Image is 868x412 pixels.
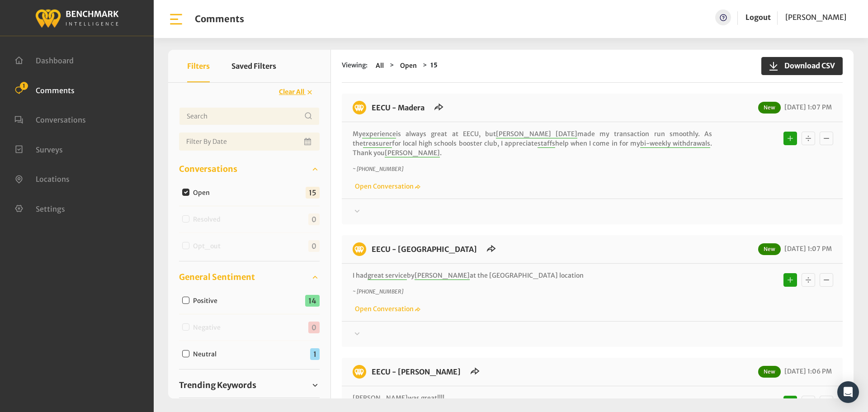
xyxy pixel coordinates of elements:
button: Open [397,61,420,71]
span: [PERSON_NAME] [353,394,408,403]
input: Positive [182,297,189,304]
a: Conversations [14,114,86,123]
a: Logout [745,9,771,25]
i: ~ [PHONE_NUMBER] [353,288,403,295]
span: [DATE] 1:07 PM [782,245,832,253]
a: Surveys [14,144,63,153]
img: bar [168,11,184,27]
label: Negative [190,323,228,332]
span: 1 [310,348,320,360]
span: [DATE] 1:07 PM [782,103,832,111]
span: great service [368,271,407,280]
button: Saved Filters [231,50,276,82]
div: Basic example [781,271,835,289]
i: ~ [PHONE_NUMBER] [353,166,403,172]
a: EECU - [PERSON_NAME] [372,367,461,376]
a: Comments 1 [14,85,75,94]
input: Date range input field [179,133,320,151]
label: Opt_out [190,242,228,251]
p: My is always great at EECU, but made my transaction run smoothly. As the for local high schools b... [353,129,712,158]
span: Locations [36,175,70,184]
label: Positive [190,296,225,306]
span: 0 [308,240,320,252]
h6: EECU - Demaree Branch [366,365,466,379]
span: [PERSON_NAME] [385,149,440,157]
div: Basic example [781,393,835,412]
span: Surveys [36,145,63,154]
span: [PERSON_NAME] [785,13,846,22]
span: [PERSON_NAME] [DATE] [496,130,577,138]
input: Neutral [182,350,189,357]
span: 0 [308,213,320,225]
span: Settings [36,204,65,213]
h6: EECU - Madera [366,101,430,114]
label: Open [190,188,217,198]
div: Basic example [781,129,835,147]
span: staffs [538,139,555,148]
span: [PERSON_NAME] [415,271,470,280]
span: Trending Keywords [179,379,256,391]
span: Conversations [36,115,86,124]
a: General Sentiment [179,270,320,284]
a: Open Conversation [353,305,420,313]
button: Download CSV [761,57,843,75]
button: All [373,61,387,71]
input: Username [179,107,320,125]
img: benchmark [353,365,366,379]
span: General Sentiment [179,271,255,283]
a: Dashboard [14,55,74,64]
a: EECU - Madera [372,103,425,112]
a: Trending Keywords [179,379,320,392]
img: benchmark [353,242,366,256]
span: Conversations [179,163,237,175]
button: Open Calendar [302,133,314,151]
img: benchmark [353,101,366,114]
span: 0 [308,322,320,333]
a: Open Conversation [353,182,420,190]
label: Neutral [190,350,224,359]
h1: Comments [195,14,244,24]
span: experience [362,130,396,138]
a: Locations [14,174,70,183]
p: I had by at the [GEOGRAPHIC_DATA] location [353,271,712,280]
input: Open [182,189,189,196]
img: benchmark [35,7,119,29]
span: 15 [306,187,320,199]
a: EECU - [GEOGRAPHIC_DATA] [372,245,477,254]
span: New [758,243,781,255]
div: Open Intercom Messenger [837,381,859,403]
button: Filters [187,50,210,82]
span: Viewing: [342,61,368,71]
span: 1 [20,82,28,90]
a: Settings [14,204,65,213]
button: Clear All [273,84,320,100]
span: New [758,102,781,114]
span: [DATE] 1:06 PM [782,367,832,375]
label: Resolved [190,215,228,224]
a: Logout [745,13,771,22]
span: Dashboard [36,56,74,65]
span: bi-weekly withdrawals [640,139,710,148]
span: treasurer [363,139,392,148]
a: Conversations [179,162,320,176]
a: [PERSON_NAME] [785,9,846,25]
strong: 15 [430,61,438,69]
span: 14 [305,295,320,307]
span: Clear All [279,88,304,96]
h6: EECU - Milburn [366,242,482,256]
span: Comments [36,85,75,95]
p: was great!!!! [353,393,712,403]
span: New [758,366,781,378]
span: Download CSV [779,60,835,71]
